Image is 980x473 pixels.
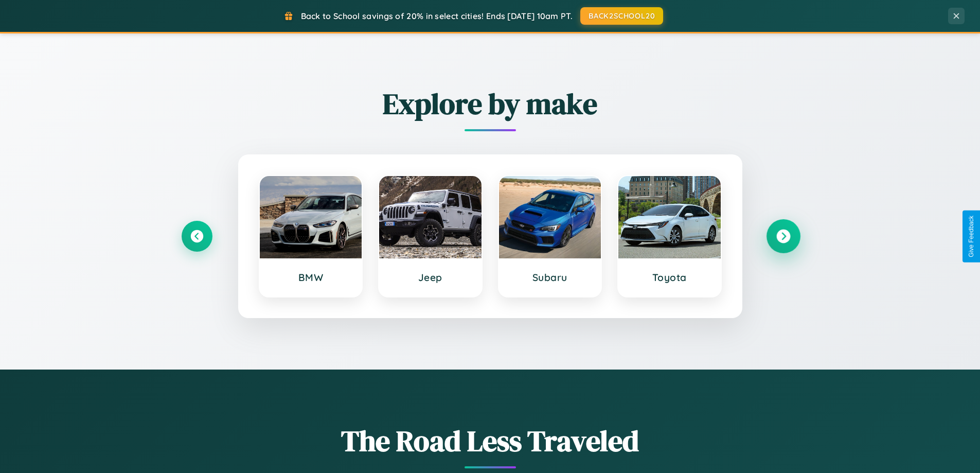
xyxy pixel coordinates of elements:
[270,271,352,284] h3: BMW
[182,84,799,124] h2: Explore by make
[182,421,799,461] h1: The Road Less Traveled
[968,216,975,257] div: Give Feedback
[580,7,663,25] button: BACK2SCHOOL20
[629,271,710,284] h3: Toyota
[301,11,573,21] span: Back to School savings of 20% in select cities! Ends [DATE] 10am PT.
[389,271,471,284] h3: Jeep
[509,271,591,284] h3: Subaru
